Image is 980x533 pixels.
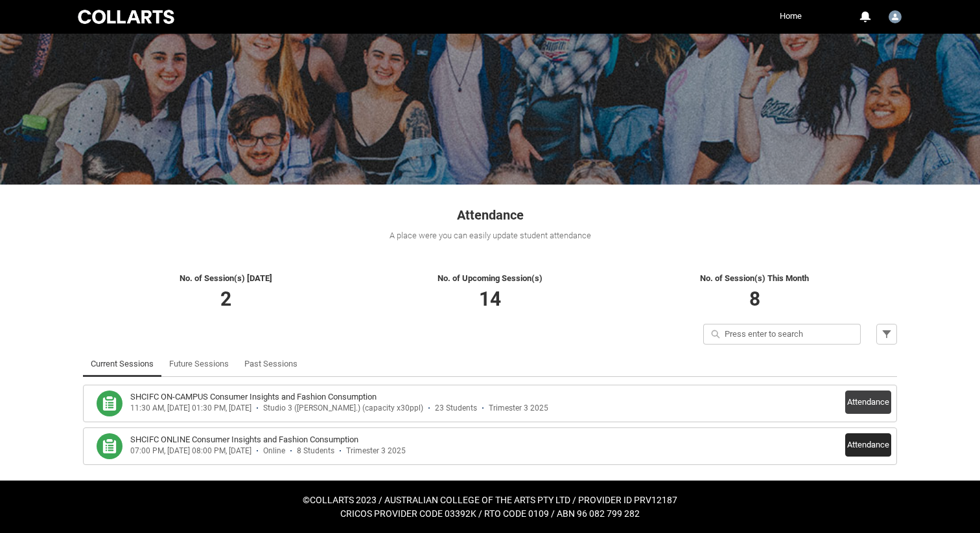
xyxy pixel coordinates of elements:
a: Future Sessions [169,351,229,377]
span: Attendance [457,207,524,223]
span: No. of Upcoming Session(s) [437,273,542,283]
div: 07:00 PM, [DATE] 08:00 PM, [DATE] [130,446,251,456]
div: 11:30 AM, [DATE] 01:30 PM, [DATE] [130,403,251,413]
button: User Profile Apsara.Sabaratnam [885,5,905,26]
span: 2 [220,288,231,310]
input: Press enter to search [703,324,861,345]
li: Current Sessions [83,351,161,377]
div: Studio 3 ([PERSON_NAME].) (capacity x30ppl) [263,403,423,413]
img: Apsara.Sabaratnam [889,10,902,23]
button: Attendance [845,391,891,414]
div: A place were you can easily update student attendance [83,229,897,242]
span: No. of Session(s) This Month [700,273,809,283]
div: 8 Students [297,446,334,456]
span: 14 [479,288,501,310]
a: Past Sessions [244,351,297,377]
h3: SHCIFC ON-CAMPUS Consumer Insights and Fashion Consumption [130,391,377,403]
button: Attendance [845,433,891,457]
a: Home [776,6,805,26]
button: Filter [876,324,897,345]
li: Past Sessions [237,351,305,377]
a: Current Sessions [91,351,154,377]
li: Future Sessions [161,351,237,377]
span: 8 [749,288,760,310]
h3: SHCIFC ONLINE Consumer Insights and Fashion Consumption [130,433,358,446]
div: Trimester 3 2025 [346,446,406,456]
div: 23 Students [435,403,477,413]
span: No. of Session(s) [DATE] [180,273,272,283]
div: Trimester 3 2025 [489,403,548,413]
div: Online [263,446,285,456]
